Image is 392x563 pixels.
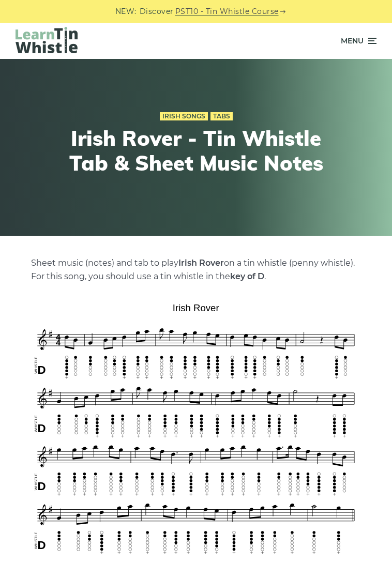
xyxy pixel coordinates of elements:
[31,256,361,283] p: Sheet music (notes) and tab to play on a tin whistle (penny whistle). For this song, you should u...
[210,112,233,120] a: Tabs
[16,27,78,53] img: LearnTinWhistle.com
[56,126,336,175] h1: Irish Rover - Tin Whistle Tab & Sheet Music Notes
[160,112,208,120] a: Irish Songs
[178,258,224,268] strong: Irish Rover
[230,271,264,281] strong: key of D
[341,28,364,54] span: Menu
[31,299,361,557] img: Irish Rover Tin Whistle Tab & Sheet Music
